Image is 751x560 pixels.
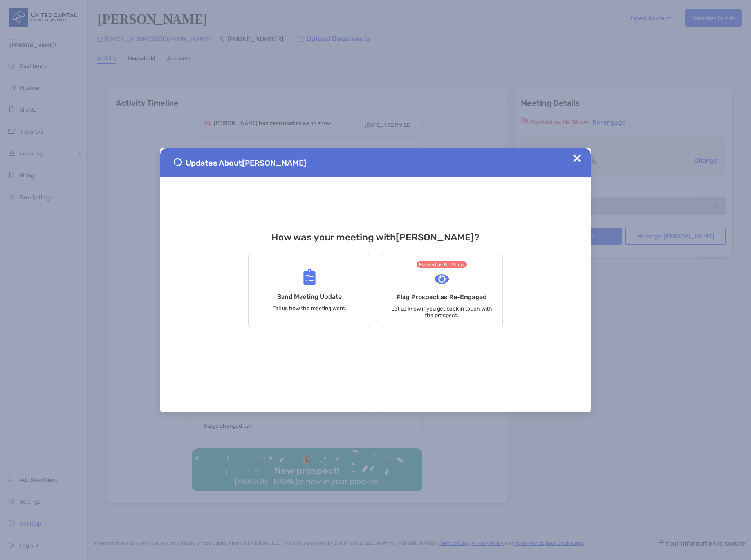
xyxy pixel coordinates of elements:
[277,293,342,300] h4: Send Meeting Update
[174,158,182,166] img: Send Meeting Update 1
[248,232,503,243] h3: How was your meeting with [PERSON_NAME] ?
[391,305,493,319] p: Let us know if you get back in touch with the prospect.
[186,158,306,168] span: Updates About [PERSON_NAME]
[303,269,316,285] img: Send Meeting Update
[273,305,347,312] p: Tell us how the meeting went.
[417,261,467,268] span: Marked as No Show
[573,154,581,162] img: Close Updates Zoe
[435,274,449,284] img: Flag Prospect as Re-Engaged
[397,293,487,301] h4: Flag Prospect as Re-Engaged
